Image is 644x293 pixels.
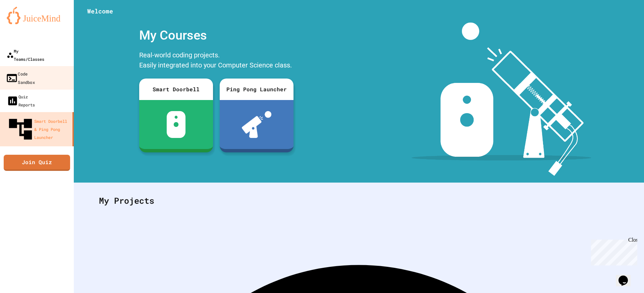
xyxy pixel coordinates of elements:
[7,115,70,143] div: Smart Doorbell & Ping Pong Launcher
[6,69,35,86] div: Code Sandbox
[136,48,297,74] div: Real-world coding projects. Easily integrated into your Computer Science class.
[588,237,637,265] iframe: chat widget
[220,79,293,100] div: Ping Pong Launcher
[167,111,186,138] img: sdb-white.svg
[242,111,272,138] img: ppl-with-ball.png
[136,22,297,48] div: My Courses
[7,7,67,24] img: logo-orange.svg
[7,93,35,109] div: Quiz Reports
[616,266,637,286] iframe: chat widget
[7,47,44,63] div: My Teams/Classes
[3,3,46,43] div: Chat with us now!Close
[139,79,213,100] div: Smart Doorbell
[412,22,591,176] img: banner-image-my-projects.png
[92,188,626,214] div: My Projects
[4,155,70,171] a: Join Quiz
